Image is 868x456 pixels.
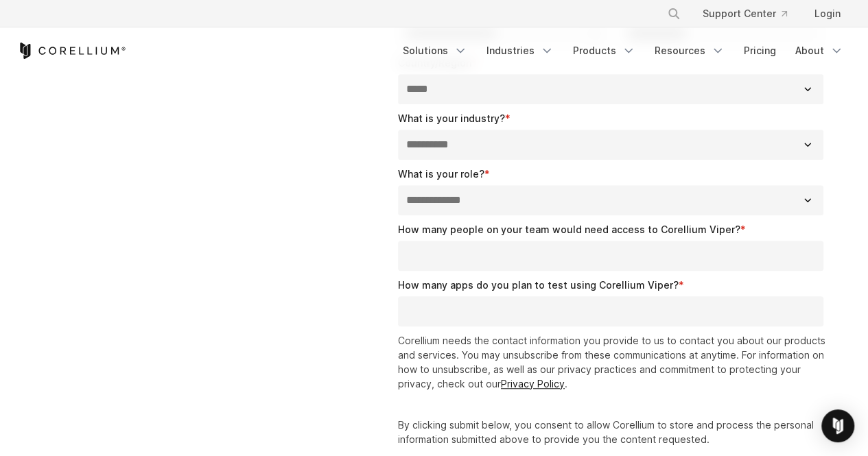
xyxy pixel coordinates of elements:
[565,38,644,63] a: Products
[398,112,505,124] span: What is your industry?
[398,279,679,291] span: How many apps do you plan to test using Corellium Viper?
[398,224,740,235] span: How many people on your team would need access to Corellium Viper?
[650,1,852,26] div: Navigation Menu
[646,38,733,63] a: Resources
[398,333,830,391] p: Corellium needs the contact information you provide to us to contact you about our products and s...
[398,168,484,180] span: What is your role?
[736,38,784,63] a: Pricing
[804,1,852,26] a: Login
[787,38,852,63] a: About
[395,38,476,63] a: Solutions
[478,38,562,63] a: Industries
[501,378,565,389] a: Privacy Policy
[661,1,686,26] button: Search
[692,1,798,26] a: Support Center
[395,38,852,63] div: Navigation Menu
[17,43,126,59] a: Corellium Home
[398,418,830,446] p: By clicking submit below, you consent to allow Corellium to store and process the personal inform...
[821,409,854,442] div: Open Intercom Messenger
